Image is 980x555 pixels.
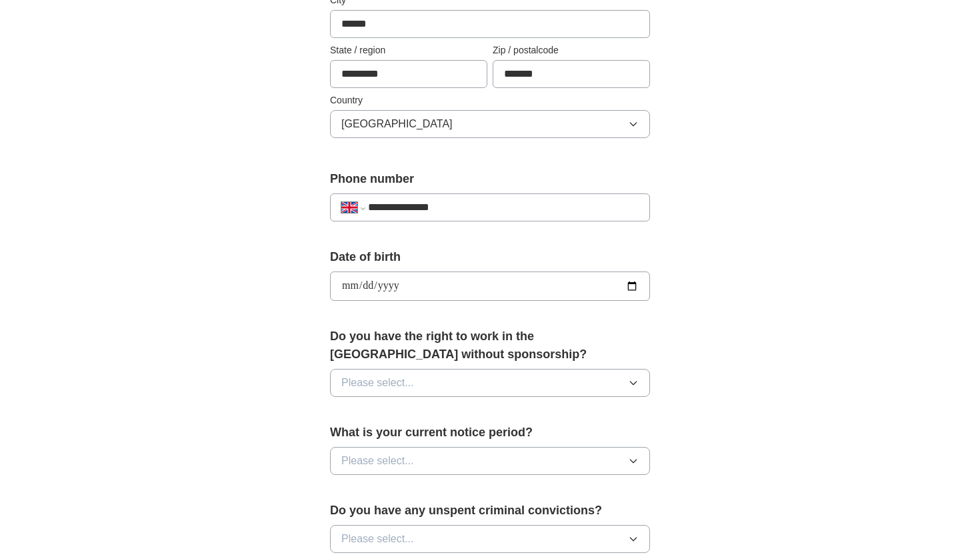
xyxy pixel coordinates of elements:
[330,170,650,188] label: Phone number
[330,502,650,520] label: Do you have any unspent criminal convictions?
[341,116,453,132] span: [GEOGRAPHIC_DATA]
[330,248,650,266] label: Date of birth
[330,110,650,138] button: [GEOGRAPHIC_DATA]
[330,369,650,397] button: Please select...
[330,525,650,553] button: Please select...
[341,531,414,547] span: Please select...
[330,93,650,107] label: Country
[341,453,414,469] span: Please select...
[330,328,650,364] label: Do you have the right to work in the [GEOGRAPHIC_DATA] without sponsorship?
[330,447,650,475] button: Please select...
[341,375,414,391] span: Please select...
[493,43,650,57] label: Zip / postalcode
[330,424,650,442] label: What is your current notice period?
[330,43,487,57] label: State / region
